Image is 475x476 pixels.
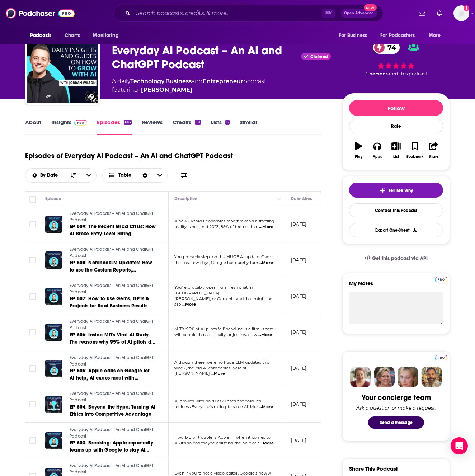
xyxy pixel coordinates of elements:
img: Podchaser Pro [435,277,447,282]
h2: Choose List sort [25,168,97,183]
span: ...More [259,440,274,446]
div: List [393,155,399,159]
h3: Share This Podcast [349,465,398,472]
img: Barbara Profile [374,367,395,387]
span: Monitoring [93,30,118,41]
span: Everyday AI Podcast – An AI and ChatGPT Podcast [70,355,154,367]
a: Everyday AI Podcast – An AI and ChatGPT Podcast [70,319,156,331]
button: Share [424,137,443,163]
a: Get this podcast via API [359,250,433,267]
img: Podchaser - Follow, Share and Rate Podcasts [6,6,75,20]
button: Open AdvancedNew [341,9,377,18]
span: ...More [259,260,273,266]
a: Everyday AI Podcast – An AI and ChatGPT Podcast [70,463,156,475]
span: Claimed [310,55,328,58]
span: Open Advanced [344,11,374,15]
a: Pro website [435,275,447,282]
a: Contact This Podcast [349,203,443,217]
button: Apps [368,137,386,163]
p: [DATE] [291,257,306,263]
span: EP 604: Beyond the Hype: Turning AI Ethics into Competitive Advantage [70,404,155,417]
p: [DATE] [291,329,306,335]
span: Toggle select row [29,257,36,263]
div: Ask a question or make a request. [356,405,436,411]
span: 74 [380,41,400,54]
button: open menu [88,29,128,42]
button: Play [349,137,368,163]
span: How big of trouble is Apple in when it comes to [174,435,271,440]
div: Your concierge team [362,393,431,402]
button: List [387,137,405,163]
span: will people think critically, or just swallow [174,332,257,337]
button: Bookmark [405,137,424,163]
p: [DATE] [291,293,306,299]
span: MIT’s ‘95% of AI pilots fail’ headline is a litmus test: [174,326,274,331]
span: More [429,30,441,41]
div: Sort Direction [137,169,152,182]
span: AI?It's so bad they're enlisting the help of t [174,440,259,446]
span: ...More [259,404,273,410]
a: Everyday AI Podcast – An AI and ChatGPT Podcast [70,246,156,259]
p: [DATE] [291,365,306,371]
img: Jon Profile [421,367,442,387]
button: open menu [334,29,376,42]
span: AI growth with no rules? That’s not bold. It’s [174,399,261,404]
span: EP 605: Apple calls on Google for AI help, AI execs meet with [PERSON_NAME] & more AI News That M... [70,368,150,395]
div: Episode [45,194,61,203]
span: ...More [211,371,225,377]
a: Technology [130,78,164,85]
a: EP 605: Apple calls on Google for AI help, AI execs meet with [PERSON_NAME] & more AI News That M... [70,367,156,382]
button: Show profile menu [453,5,469,21]
span: EP 607: How To Use Gems, GPTs & Projects for Real Business Results [70,296,149,309]
button: Send a message [368,416,424,429]
a: Show notifications dropdown [434,7,445,19]
span: ...More [259,224,273,230]
div: Search podcasts, credits, & more... [113,5,383,22]
h2: Choose View [102,168,168,183]
span: reckless.Everyone’s racing to scale AI. Mor [174,404,258,409]
p: [DATE] [291,401,306,407]
span: EP 608: NotebookLM Updates: How to use the Custom Reports, Flashcards, and more [70,260,152,280]
span: and [192,78,203,85]
a: Charts [60,29,84,42]
span: Everyday AI Podcast – An AI and ChatGPT Podcast [70,391,154,402]
span: featuring [112,86,266,94]
button: Sort Direction [66,169,81,182]
span: , [164,78,165,85]
button: Export One-Sheet [349,223,443,237]
span: Toggle select row [29,401,36,407]
div: Bookmark [406,155,423,159]
span: the past few days, Google has quietly turn [174,260,258,265]
div: Description [174,194,197,203]
a: Everyday AI Podcast – An AI and ChatGPT Podcast [27,32,98,103]
div: Open Intercom Messenger [451,437,468,454]
span: week, the big AI companies were still [PERSON_NAME] [174,366,250,376]
span: ...More [258,332,272,338]
span: Podcasts [30,30,51,41]
span: A new Oxford Economics report reveals a startling [174,218,274,223]
span: You probably slept on this HUGE AI update. Over [174,254,271,259]
label: My Notes [349,280,443,292]
span: [PERSON_NAME], or Gemini—and that might be sab [174,296,272,307]
span: Everyday AI Podcast – An AI and ChatGPT Podcast [70,427,154,439]
span: Logged in as TrevorC [453,5,469,21]
img: Podchaser Pro [435,355,447,360]
span: Although there were no huge LLM updates this [174,360,269,365]
a: Everyday AI Podcast – An AI and ChatGPT Podcast [70,355,156,367]
a: Episodes616 [97,119,132,135]
span: reality: since mid‑2023, 85% of the rise in u [174,224,258,229]
img: Jules Profile [398,367,418,387]
div: 19 [195,120,201,125]
button: tell me why sparkleTell Me Why [349,183,443,198]
span: You're probably opening a fresh chat in [GEOGRAPHIC_DATA], [174,285,253,296]
span: By Date [40,173,60,178]
span: EP 603: Breaking: Apple reportedly teams up with Google to stay AI relevant [70,440,153,460]
button: open menu [81,169,96,182]
span: ...More [182,302,196,307]
div: Play [355,155,362,159]
div: Date Aired [291,194,313,203]
button: open menu [25,173,66,178]
span: 1 person [366,71,386,76]
span: Toggle select row [29,437,36,444]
